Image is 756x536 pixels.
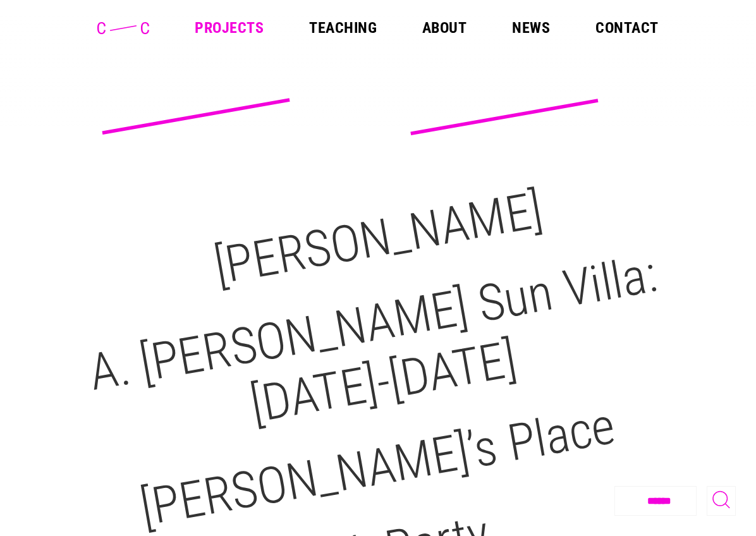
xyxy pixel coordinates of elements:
[512,20,550,35] a: News
[195,20,658,35] nav: Main Menu
[195,20,264,35] a: Projects
[707,486,736,516] button: Toggle Search
[209,180,546,296] a: [PERSON_NAME]
[309,20,377,35] a: Teaching
[595,20,658,35] a: Contact
[85,244,661,434] a: A. [PERSON_NAME] Sun Villa:[DATE]-[DATE]
[422,20,466,35] a: About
